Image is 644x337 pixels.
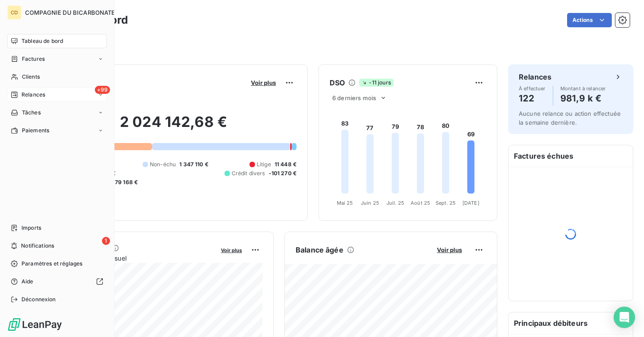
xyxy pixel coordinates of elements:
[434,246,465,254] button: Voir plus
[7,274,107,289] a: Aide
[462,200,479,206] tspan: [DATE]
[251,79,276,86] span: Voir plus
[21,295,56,303] span: Déconnexion
[21,242,54,250] span: Notifications
[248,79,279,87] button: Voir plus
[150,160,176,168] span: Non-échu
[386,200,404,206] tspan: Juil. 25
[614,307,635,328] div: Open Intercom Messenger
[7,5,21,20] div: CD
[7,317,63,332] img: Logo LeanPay
[436,200,456,206] tspan: Sept. 25
[25,9,115,16] span: COMPAGNIE DU BICARBONATE
[21,91,45,99] span: Relances
[102,237,110,245] span: 1
[257,160,271,168] span: Litige
[21,278,34,286] span: Aide
[361,200,379,206] tspan: Juin 25
[437,246,462,253] span: Voir plus
[22,126,49,135] span: Paiements
[221,247,242,253] span: Voir plus
[508,145,633,167] h6: Factures échues
[508,312,633,334] h6: Principaux débiteurs
[296,244,343,255] h6: Balance âgée
[22,73,40,81] span: Clients
[411,200,430,206] tspan: Août 25
[519,91,546,105] h4: 122
[21,224,41,232] span: Imports
[337,200,353,206] tspan: Mai 25
[519,86,546,91] span: À effectuer
[519,72,551,82] h6: Relances
[21,260,82,268] span: Paramètres et réglages
[232,169,265,177] span: Crédit divers
[95,86,110,94] span: +99
[22,109,41,117] span: Tâches
[218,246,245,254] button: Voir plus
[51,113,297,140] h2: 2 024 142,68 €
[21,37,63,45] span: Tableau de bord
[567,13,612,27] button: Actions
[359,79,393,87] span: -11 jours
[519,110,621,126] span: Aucune relance ou action effectuée la semaine dernière.
[330,77,345,88] h6: DSO
[179,160,208,168] span: 1 347 110 €
[560,86,606,91] span: Montant à relancer
[112,178,138,186] span: -79 168 €
[22,55,45,63] span: Factures
[560,91,606,105] h4: 981,9 k €
[275,160,297,168] span: 11 448 €
[332,94,376,101] span: 6 derniers mois
[51,253,215,263] span: Chiffre d'affaires mensuel
[269,169,297,177] span: -101 270 €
